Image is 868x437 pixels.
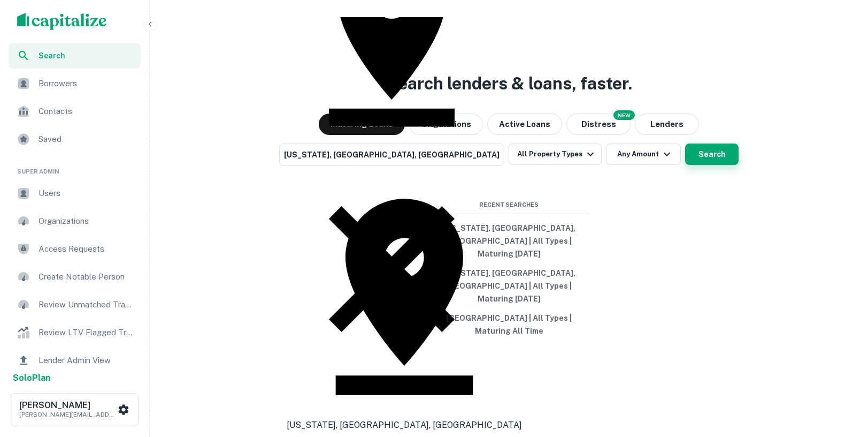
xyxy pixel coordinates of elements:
span: Users [39,187,134,200]
span: Organizations [39,215,134,228]
p: [PERSON_NAME][EMAIL_ADDRESS][PERSON_NAME][DOMAIN_NAME] [19,410,116,419]
h3: Search lenders & loans, faster. [386,71,632,96]
span: Search [39,50,134,62]
a: Contacts [9,99,141,124]
a: Saved [9,126,141,152]
img: capitalize-logo.png [17,13,107,30]
button: All Property Types [509,144,602,165]
a: Review Unmatched Transactions [9,292,141,318]
button: Any Amount [606,144,681,165]
iframe: Chat Widget [815,351,868,403]
span: Create Notable Person [39,270,134,283]
a: Organizations [9,208,141,234]
button: [PERSON_NAME][PERSON_NAME][EMAIL_ADDRESS][PERSON_NAME][DOMAIN_NAME] [11,393,139,426]
span: Borrowers [39,77,134,90]
h6: [PERSON_NAME] [19,401,116,410]
button: [US_STATE], [GEOGRAPHIC_DATA], [GEOGRAPHIC_DATA] [279,144,504,166]
li: Super Admin [9,154,141,180]
span: Review LTV Flagged Transactions [39,326,134,339]
a: Lender Admin View [9,348,141,373]
span: Contacts [39,105,134,118]
span: Lender Admin View [39,354,134,367]
span: Saved [39,133,134,146]
div: NEW [613,110,635,120]
strong: Solo Plan [13,373,50,383]
button: Search distressed loans with lien and other non-mortgage details. [566,114,631,135]
button: Search [685,144,739,165]
a: Borrowers [9,71,141,96]
a: SoloPlan [13,372,50,385]
button: Lenders [635,114,699,135]
span: Review Unmatched Transactions [39,298,134,311]
a: Create Notable Person [9,264,141,290]
a: Review LTV Flagged Transactions [9,320,141,345]
span: [US_STATE], [GEOGRAPHIC_DATA], [GEOGRAPHIC_DATA] [287,420,522,430]
button: Active Loans [487,114,562,135]
a: Search [9,43,141,69]
span: Access Requests [39,243,134,255]
a: Users [9,180,141,206]
a: Access Requests [9,236,141,262]
span: [US_STATE], [GEOGRAPHIC_DATA], [GEOGRAPHIC_DATA] [284,150,500,159]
